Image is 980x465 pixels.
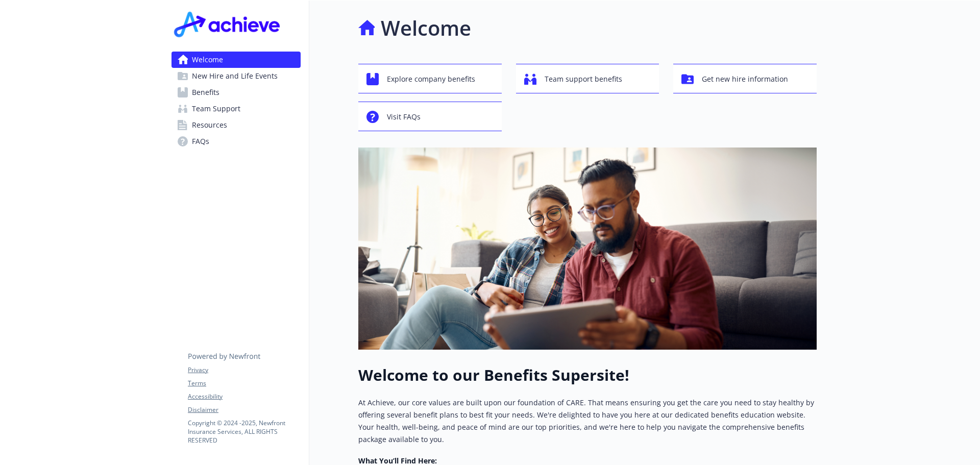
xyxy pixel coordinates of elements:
span: Team support benefits [545,69,622,89]
img: overview page banner [358,148,817,350]
a: Accessibility [188,392,300,401]
a: Welcome [171,52,301,68]
span: Get new hire information [702,69,788,89]
h1: Welcome [381,13,471,43]
a: Terms [188,379,300,388]
a: Privacy [188,365,300,375]
a: Team Support [171,101,301,117]
button: Explore company benefits [358,64,502,93]
p: Copyright © 2024 - 2025 , Newfront Insurance Services, ALL RIGHTS RESERVED [188,419,300,445]
span: Explore company benefits [387,69,475,89]
a: New Hire and Life Events [171,68,301,84]
a: FAQs [171,133,301,150]
a: Disclaimer [188,405,300,414]
span: New Hire and Life Events [192,68,278,84]
button: Team support benefits [516,64,659,93]
a: Benefits [171,84,301,101]
span: Team Support [192,101,240,117]
span: Visit FAQs [387,107,421,127]
a: Resources [171,117,301,133]
button: Get new hire information [673,64,817,93]
button: Visit FAQs [358,102,502,131]
span: FAQs [192,133,209,150]
span: Welcome [192,52,223,68]
span: Resources [192,117,227,133]
span: Benefits [192,84,219,101]
h1: Welcome to our Benefits Supersite! [358,366,817,384]
p: At Achieve, our core values are built upon our foundation of CARE. That means ensuring you get th... [358,397,817,446]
